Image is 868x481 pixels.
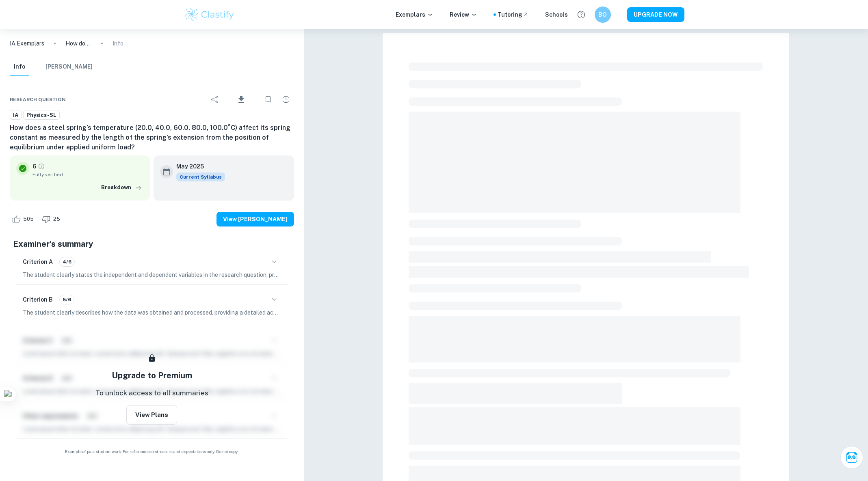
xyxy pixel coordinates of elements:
[216,212,294,226] button: View [PERSON_NAME]
[126,405,177,425] button: View Plans
[23,270,281,279] p: The student clearly states the independent and dependent variables in the research question, prov...
[10,123,294,152] h6: How does a steel spring’s temperature (20.0, 40.0, 60.0, 80.0, 100.0°C) affect its spring constan...
[40,213,65,226] div: Dislike
[112,369,192,382] h5: Upgrade to Premium
[598,10,607,19] h6: BO
[450,10,477,19] p: Review
[45,58,93,76] button: [PERSON_NAME]
[176,173,225,181] div: This exemplar is based on the current syllabus. Feel free to refer to it for inspiration/ideas wh...
[184,6,236,23] img: Clastify logo
[10,213,38,226] div: Like
[396,10,433,19] p: Exemplars
[498,10,529,19] a: Tutoring
[595,6,611,23] button: BO
[19,215,38,223] span: 505
[113,39,123,48] p: Info
[10,110,22,120] a: IA
[23,295,53,304] h6: Criterion B
[627,7,684,22] button: UPGRADE NOW
[10,96,66,103] span: Research question
[38,163,45,170] a: Grade fully verified
[278,91,294,108] div: Report issue
[176,162,219,171] h6: May 2025
[840,446,863,469] button: Ask Clai
[99,181,144,194] button: Breakdown
[207,91,223,108] div: Share
[24,111,59,119] span: Physics-SL
[23,110,60,120] a: Physics-SL
[260,91,276,108] div: Bookmark
[60,258,74,265] span: 4/6
[32,162,36,171] p: 6
[65,39,91,48] p: How does a steel spring’s temperature (20.0, 40.0, 60.0, 80.0, 100.0°C) affect its spring constan...
[176,173,225,181] span: Current Syllabus
[10,449,294,455] span: Example of past student work. For reference on structure and expectations only. Do not copy.
[23,308,281,317] p: The student clearly describes how the data was obtained and processed, providing a detailed accou...
[574,8,588,22] button: Help and Feedback
[10,111,21,119] span: IA
[95,388,208,399] p: To unlock access to all summaries
[32,171,144,178] span: Fully verified
[60,296,74,303] span: 5/6
[23,257,53,266] h6: Criterion A
[545,10,568,19] a: Schools
[10,58,29,76] button: Info
[225,89,258,110] div: Download
[10,39,44,48] a: IA Exemplars
[49,215,65,223] span: 25
[13,238,291,250] h5: Examiner's summary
